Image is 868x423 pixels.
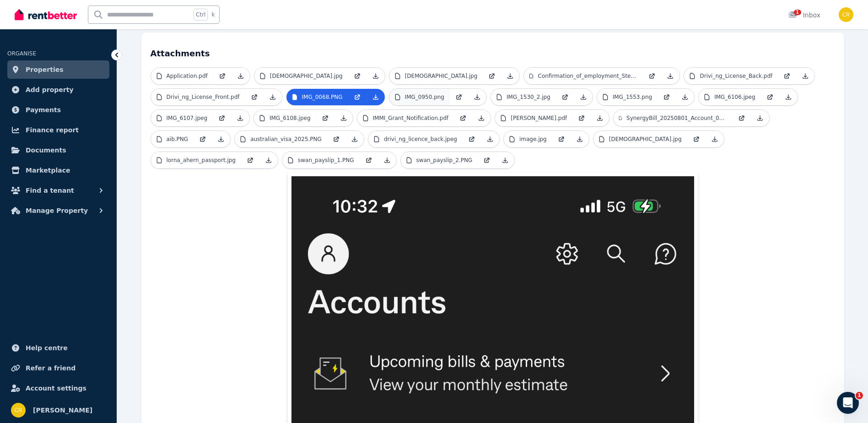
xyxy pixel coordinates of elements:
a: Help centre [7,339,109,357]
img: RentBetter [15,8,77,22]
a: drivi_ng_licence_back.jpeg [368,131,463,147]
a: Open in new Tab [316,110,334,126]
span: [PERSON_NAME] [33,405,92,416]
p: IMG_6106.jpeg [714,93,755,101]
h4: Attachments [151,42,835,60]
a: [DEMOGRAPHIC_DATA].jpg [254,68,348,84]
p: IMMI_Grant_Notification.pdf [373,114,449,122]
a: Open in new Tab [327,131,345,147]
span: 1 [856,392,863,399]
a: IMG_6106.jpeg [699,89,761,105]
a: Open in new Tab [348,89,367,105]
a: IMG_6108.jpeg [254,110,316,126]
p: aib.PNG [167,136,189,143]
a: Download Attachment [779,89,798,105]
a: aib.PNG [151,131,194,147]
span: Ctrl [194,9,208,21]
p: IMG_6108.jpeg [270,114,311,122]
span: Finance report [26,125,79,136]
p: SynergyBill_20250801_Account_000418760120_025606.pdf [626,114,727,122]
a: lorna_ahern_passport.jpg [151,152,241,168]
span: Properties [26,64,64,75]
a: Open in new Tab [687,131,706,147]
p: swan_payslip_1.PNG [298,157,354,164]
a: Open in new Tab [194,131,212,147]
a: Confirmation_of_employment_Steven_Kenny.pdf [524,68,643,84]
p: Drivi_ng_License_Front.pdf [167,93,240,101]
a: Download Attachment [591,110,609,126]
p: australian_visa_2025.PNG [250,136,322,143]
a: Open in new Tab [643,68,661,84]
a: Refer a friend [7,359,109,377]
span: Manage Property [26,205,88,216]
a: swan_payslip_2.PNG [401,152,478,168]
p: lorna_ahern_passport.jpg [167,157,236,164]
a: Application.pdf [151,68,213,84]
a: Drivi_ng_License_Back.pdf [684,68,778,84]
p: IMG_0068.PNG [302,93,343,101]
a: Download Attachment [501,68,519,84]
a: Open in new Tab [478,152,496,168]
a: Open in new Tab [761,89,779,105]
a: Download Attachment [472,110,491,126]
a: Open in new Tab [463,131,481,147]
a: Download Attachment [231,110,249,126]
a: Download Attachment [796,68,814,84]
a: Open in new Tab [572,110,591,126]
a: IMG_1530_2.jpg [491,89,556,105]
a: Download Attachment [212,131,230,147]
a: Download Attachment [751,110,769,126]
a: Download Attachment [378,152,396,168]
p: IMG_0950.png [405,93,444,101]
a: [PERSON_NAME].pdf [495,110,572,126]
a: Download Attachment [334,110,353,126]
a: IMG_1553.png [597,89,658,105]
span: Marketplace [26,165,70,176]
a: Open in new Tab [348,68,367,84]
a: [DEMOGRAPHIC_DATA].jpg [389,68,483,84]
a: Account settings [7,379,109,397]
p: swan_payslip_2.PNG [416,157,473,164]
a: Open in new Tab [245,89,264,105]
p: [DEMOGRAPHIC_DATA].jpg [609,136,682,143]
p: Confirmation_of_employment_Steven_Kenny.pdf [538,72,638,80]
a: Open in new Tab [733,110,751,126]
a: Download Attachment [661,68,679,84]
a: Open in new Tab [552,131,571,147]
img: Charles Russell-Smith [839,7,853,22]
a: Open in new Tab [658,89,676,105]
iframe: Intercom live chat [837,392,859,414]
a: IMG_0068.PNG [286,89,348,105]
a: SynergyBill_20250801_Account_000418760120_025606.pdf [614,110,733,126]
p: Drivi_ng_License_Back.pdf [700,72,772,80]
p: [DEMOGRAPHIC_DATA].jpg [270,72,343,80]
span: Account settings [26,383,86,394]
a: Add property [7,81,109,99]
a: Download Attachment [706,131,724,147]
span: 1 [794,10,801,15]
a: Drivi_ng_License_Front.pdf [151,89,245,105]
img: Charles Russell-Smith [11,403,26,418]
span: Add property [26,84,74,95]
a: Open in new Tab [241,152,259,168]
a: Marketplace [7,161,109,179]
a: Download Attachment [571,131,589,147]
p: image.jpg [519,136,547,143]
a: australian_visa_2025.PNG [235,131,327,147]
span: Payments [26,104,61,115]
a: Open in new Tab [454,110,472,126]
a: Download Attachment [481,131,499,147]
a: Open in new Tab [213,68,232,84]
a: swan_payslip_1.PNG [282,152,360,168]
p: [DEMOGRAPHIC_DATA].jpg [405,72,478,80]
a: Download Attachment [468,89,486,105]
p: Application.pdf [167,72,208,80]
a: Properties [7,60,109,79]
a: IMG_0950.png [389,89,450,105]
a: Download Attachment [264,89,282,105]
span: Help centre [26,342,68,353]
a: Download Attachment [232,68,250,84]
a: Download Attachment [367,89,385,105]
a: Download Attachment [574,89,593,105]
a: Download Attachment [345,131,364,147]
